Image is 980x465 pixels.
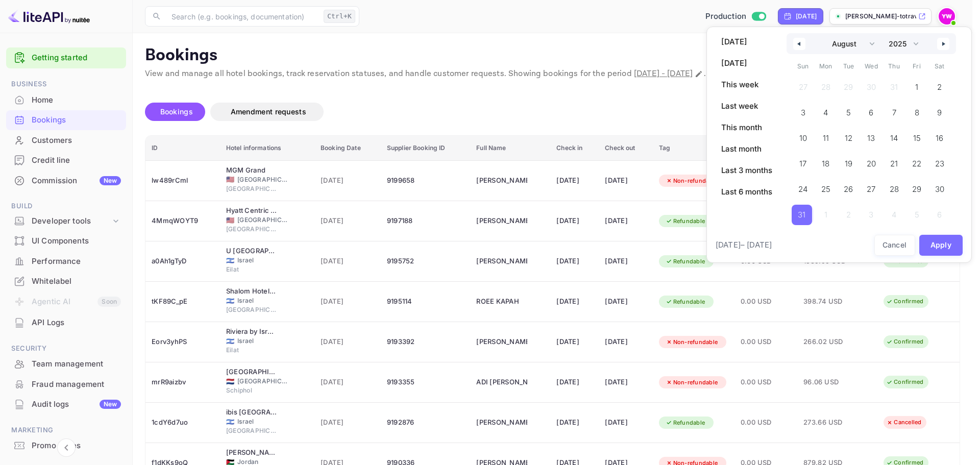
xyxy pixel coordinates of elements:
span: 29 [912,180,921,199]
button: This month [715,119,778,136]
button: 16 [928,126,951,146]
button: 20 [860,151,883,172]
span: Wed [860,58,883,75]
span: 1 [915,78,918,96]
button: 4 [815,100,838,120]
span: 15 [913,129,921,148]
button: [DATE] [715,55,778,72]
button: 2 [928,75,951,95]
button: 19 [837,151,860,172]
span: Fri [905,58,928,75]
span: 16 [936,129,943,148]
button: 11 [815,126,838,146]
span: Thu [883,58,905,75]
span: 21 [890,155,898,173]
button: Apply [919,235,963,256]
button: 24 [792,177,815,197]
button: Last 3 months [715,162,778,179]
span: 25 [821,180,830,199]
button: 9 [928,100,951,120]
span: 20 [867,155,876,173]
button: 7 [883,100,905,120]
span: 17 [799,155,806,173]
button: 31 [792,202,815,223]
button: 22 [905,151,928,172]
span: Tue [837,58,860,75]
span: 12 [845,129,852,148]
span: 9 [937,104,942,122]
span: 10 [799,129,807,148]
span: 7 [892,104,896,122]
span: 22 [912,155,921,173]
span: Mon [815,58,838,75]
button: 25 [815,177,838,197]
span: Sat [928,58,951,75]
button: 3 [792,100,815,120]
button: 12 [837,126,860,146]
span: 4 [823,104,828,122]
span: 5 [846,104,851,122]
span: [DATE] – [DATE] [716,239,772,251]
span: 8 [915,104,919,122]
button: 30 [928,177,951,197]
span: 24 [798,180,807,199]
span: 31 [798,206,805,224]
button: 14 [883,126,905,146]
span: 18 [822,155,829,173]
button: 26 [837,177,860,197]
span: Sun [792,58,815,75]
span: 14 [890,129,898,148]
span: 30 [935,180,944,199]
span: 27 [867,180,875,199]
button: 23 [928,151,951,172]
button: 27 [860,177,883,197]
span: 3 [801,104,805,122]
button: 6 [860,100,883,120]
button: This week [715,76,778,93]
span: 2 [937,78,942,96]
button: 29 [905,177,928,197]
button: 8 [905,100,928,120]
span: 13 [867,129,875,148]
button: Cancel [874,235,915,256]
button: 13 [860,126,883,146]
button: 10 [792,126,815,146]
button: [DATE] [715,33,778,51]
span: 23 [935,155,944,173]
button: Last 6 months [715,183,778,201]
button: 5 [837,100,860,120]
span: 26 [844,180,853,199]
button: 21 [883,151,905,172]
button: Last week [715,97,778,115]
button: 18 [815,151,838,172]
button: 17 [792,151,815,172]
button: 15 [905,126,928,146]
button: 1 [905,75,928,95]
button: Last month [715,140,778,158]
span: 11 [823,129,829,148]
span: 28 [890,180,899,199]
button: 28 [883,177,905,197]
span: 6 [869,104,873,122]
span: 19 [845,155,852,173]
